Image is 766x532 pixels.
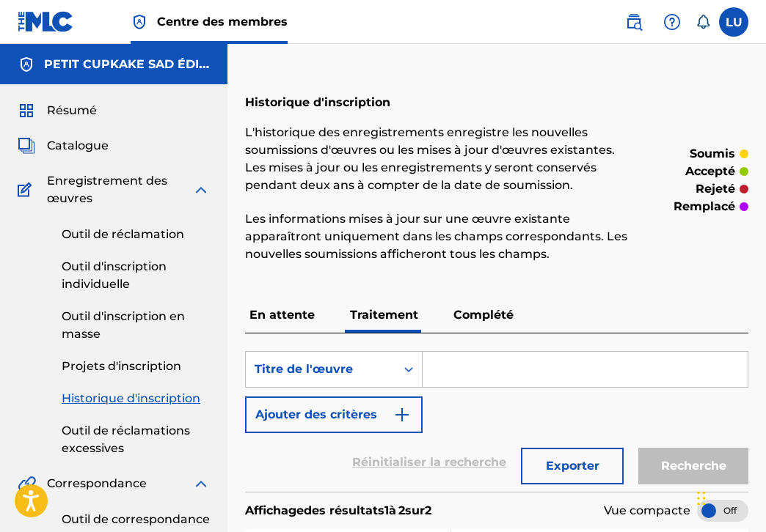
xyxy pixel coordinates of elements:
div: Aide [657,7,687,37]
font: Outil de réclamation [62,227,184,241]
font: 2 [425,503,431,517]
a: Outil d'inscription en masse [62,308,210,343]
img: Comptes [18,56,35,73]
font: Vue compacte [604,503,690,517]
font: Outil de correspondance [62,512,210,526]
font: Titre de l'œuvre [255,362,353,376]
div: Widget de chat [693,462,766,532]
a: CatalogueCatalogue [18,137,109,155]
font: Ajouter des critères [255,407,377,421]
font: à [389,503,396,517]
a: Outil de réclamations excessives [62,422,210,457]
font: remplacé [674,199,735,213]
font: accepté [685,164,735,178]
a: Outil de correspondance [62,511,210,528]
font: Historique d'inscription [245,95,390,109]
font: soumis [690,147,735,160]
img: Résumé [18,102,35,119]
iframe: Widget de discussion [693,462,766,532]
font: Centre des membres [157,15,288,29]
img: Logo du MLC [18,11,74,32]
font: Exporter [546,459,599,473]
font: des résultats [304,503,384,517]
div: Notifications [696,15,710,29]
a: Recherche publique [619,7,649,37]
font: Catalogue [47,138,109,152]
img: Enregistrement des œuvres [18,181,37,199]
img: Catalogue [18,137,35,155]
font: 2 [398,503,405,517]
font: Outil de réclamations excessives [62,424,190,455]
a: RésuméRésumé [18,102,97,119]
font: Outil d'inscription en masse [62,309,185,341]
font: L'historique des enregistrements enregistre les nouvelles soumissions d'œuvres ou les mises à jou... [245,125,615,192]
font: En attente [249,308,315,322]
div: Menu utilisateur [719,7,748,37]
font: Affichage [245,503,304,517]
h5: PETIT CUPKAKE SAD ÉDITIONS [44,56,210,73]
font: Complété [453,308,514,322]
font: 1 [384,503,389,517]
font: Les informations mises à jour sur une œuvre existante apparaîtront uniquement dans les champs cor... [245,212,627,261]
a: Historique d'inscription [62,390,210,407]
button: Ajouter des critères [245,396,423,433]
img: recherche [625,13,643,31]
font: sur [405,503,425,517]
img: 9d2ae6d4665cec9f34b9.svg [393,406,411,424]
font: Traitement [350,308,418,322]
img: développer [192,181,210,199]
div: Glisser [697,476,706,520]
img: Détenteur des droits supérieurs [131,13,148,31]
img: développer [192,475,210,492]
iframe: Centre de ressources [725,325,766,451]
button: Exporter [521,448,624,484]
a: Outil d'inscription individuelle [62,258,210,293]
img: Correspondance [18,475,36,492]
img: aide [663,13,681,31]
font: Projets d'inscription [62,359,181,373]
font: Historique d'inscription [62,391,200,405]
a: Outil de réclamation [62,226,210,243]
font: Enregistrement des œuvres [47,174,167,205]
font: Outil d'inscription individuelle [62,259,167,291]
font: Résumé [47,103,97,117]
a: Projets d'inscription [62,358,210,375]
font: rejeté [696,182,735,196]
font: Correspondance [47,476,147,490]
font: PETIT CUPKAKE SAD ÉDITIONS [44,57,237,71]
form: Formulaire de recherche [245,351,748,492]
